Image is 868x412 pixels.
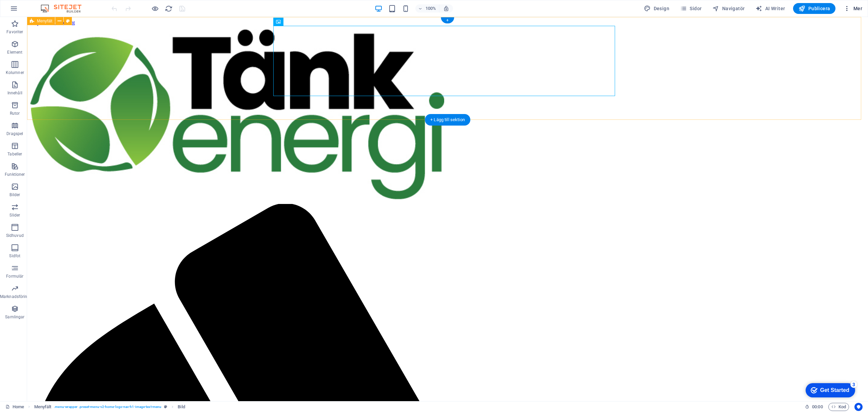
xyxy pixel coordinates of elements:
[817,404,818,409] span: :
[710,3,747,14] button: Navigatör
[6,131,23,136] p: Dragspel
[6,233,24,238] p: Sidhuvud
[164,405,167,409] i: Det här elementet är en anpassningsbar förinställning
[54,403,161,411] span: . menu-wrapper .preset-menu-v2-home-logo-nav-h1-image-text-menu
[37,19,52,23] span: Menyfält
[10,111,20,116] p: Rutor
[831,403,846,411] span: Kod
[677,3,704,14] button: Sidor
[34,403,52,411] span: Klicka för att välja. Dubbelklicka för att redigera
[805,403,823,411] h6: Sessionstid
[5,3,55,18] div: Get Started 3 items remaining, 40% complete
[39,4,90,13] img: Editor Logo
[7,151,22,157] p: Tabeller
[7,50,22,55] p: Element
[9,253,20,259] p: Sidfot
[50,1,57,8] div: 3
[644,5,669,12] span: Design
[680,5,702,12] span: Sidor
[20,7,49,14] div: Get Started
[441,17,454,23] div: +
[415,4,439,13] button: 100%
[6,70,24,75] p: Kolumner
[798,5,830,12] span: Publicera
[425,114,470,126] div: + Lägg till sektion
[854,403,863,411] button: Usercentrics
[3,3,48,8] a: Skip to main content
[5,172,25,177] p: Funktioner
[841,3,865,14] button: Mer
[712,5,745,12] span: Navigatör
[443,5,449,12] i: Justera zoomnivån automatiskt vid storleksändring för att passa vald enhet.
[793,3,835,14] button: Publicera
[641,3,672,14] div: Design (Ctrl+Alt+Y)
[34,403,185,411] nav: breadcrumb
[9,192,20,198] p: Bilder
[753,3,788,14] button: AI Writer
[755,5,785,12] span: AI Writer
[9,212,20,218] p: Slider
[7,90,22,96] p: Innehåll
[426,4,436,13] h6: 100%
[178,403,185,411] span: Klicka för att välja. Dubbelklicka för att redigera
[6,274,23,279] p: Formulär
[5,403,24,411] a: Klicka för att avbryta val. Dubbelklicka för att öppna sidor
[5,314,24,320] p: Samlingar
[844,5,862,12] span: Mer
[828,403,849,411] button: Kod
[164,4,173,13] button: reload
[641,3,672,14] button: Design
[812,403,823,411] span: 00 00
[6,29,23,35] p: Favoriter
